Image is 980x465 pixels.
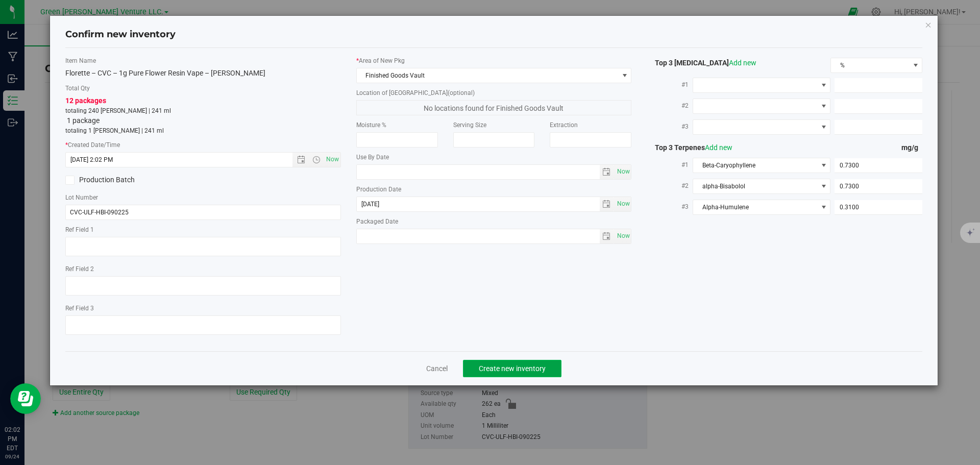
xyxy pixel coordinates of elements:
input: 0.7300 [835,179,922,193]
span: Set Current date [615,164,632,179]
label: Serving Size [453,120,535,130]
label: #2 [647,96,693,115]
label: #1 [647,76,693,94]
span: select [600,229,615,243]
label: Ref Field 1 [65,225,341,234]
label: Lot Number [65,193,341,202]
button: Create new inventory [463,360,561,377]
span: Create new inventory [479,364,546,373]
label: Location of [GEOGRAPHIC_DATA] [356,88,632,97]
div: Florette – CVC – 1g Pure Flower Resin Vape – [PERSON_NAME] [65,68,341,79]
span: NO DATA FOUND [693,78,830,93]
span: Finished Goods Vault [357,68,619,83]
h4: Confirm new inventory [65,28,176,41]
span: Beta-Caryophyllene [693,158,817,173]
span: Open the time view [307,156,325,164]
span: select [600,165,615,179]
a: Add new [705,143,732,152]
span: select [614,197,631,211]
span: Set Current date [324,152,341,167]
a: Cancel [426,363,448,374]
label: Ref Field 3 [65,304,341,313]
p: totaling 240 [PERSON_NAME] | 241 ml [65,106,341,115]
label: Area of New Pkg [356,56,632,65]
span: NO DATA FOUND [693,119,830,135]
span: Set Current date [615,197,632,211]
label: #1 [647,156,693,174]
label: Total Qty [65,84,341,93]
span: Top 3 [MEDICAL_DATA] [647,59,756,67]
span: 12 packages [65,96,106,105]
label: Use By Date [356,153,632,162]
input: 0.3100 [835,200,922,214]
span: select [614,229,631,243]
label: Production Date [356,185,632,194]
iframe: Resource center [10,383,41,414]
label: #3 [647,117,693,136]
span: Top 3 Terpenes [647,143,732,152]
a: Add new [729,59,756,67]
label: Moisture % [356,120,438,130]
label: Extraction [550,120,631,130]
input: 0.7300 [835,158,922,173]
span: 1 package [67,116,100,125]
span: Alpha-Humulene [693,200,817,214]
span: mg/g [901,143,922,152]
label: Packaged Date [356,217,632,226]
label: #3 [647,198,693,216]
span: alpha-Bisabolol [693,179,817,193]
span: select [600,197,615,211]
span: % [831,58,909,72]
label: Ref Field 2 [65,264,341,274]
span: No locations found for Finished Goods Vault [356,100,632,115]
span: Set Current date [615,229,632,243]
label: Production Batch [65,175,195,185]
label: Created Date/Time [65,140,341,150]
label: #2 [647,177,693,195]
span: (optional) [448,89,475,96]
p: totaling 1 [PERSON_NAME] | 241 ml [65,126,341,135]
span: Open the date view [292,156,310,164]
label: Item Name [65,56,341,65]
span: select [614,165,631,179]
span: NO DATA FOUND [693,99,830,114]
